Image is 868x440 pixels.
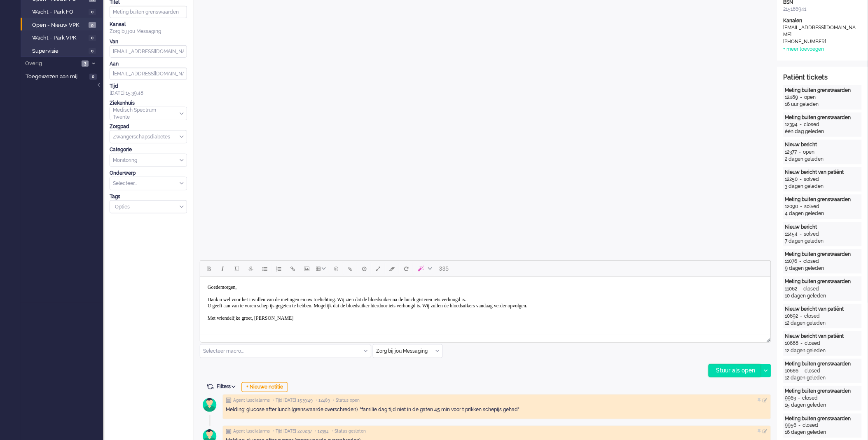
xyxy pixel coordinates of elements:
[804,176,819,183] div: solved
[785,94,798,101] div: 12489
[785,183,860,190] div: 3 dagen geleden
[435,262,452,276] button: 335
[799,340,805,347] div: -
[110,28,187,35] div: Zorg bij jou Messaging
[216,262,230,276] button: Italic
[244,262,258,276] button: Strikethrough
[785,203,798,210] div: 12090
[89,48,96,54] span: 0
[798,203,805,210] div: -
[785,320,860,327] div: 12 dagen geleden
[785,101,860,108] div: 16 uur geleden
[784,38,858,45] div: [PHONE_NUMBER]
[110,170,187,177] div: Onderwerp
[785,210,860,217] div: 4 dagen geleden
[804,258,819,265] div: closed
[797,149,803,156] div: -
[385,262,399,276] button: Clear formatting
[439,265,449,272] span: 335
[798,231,804,238] div: -
[26,73,87,81] span: Toegewezen aan mij
[413,262,435,276] button: AI
[785,224,860,231] div: Nieuw bericht
[785,347,860,354] div: 12 dagen geleden
[286,262,300,276] button: Insert/edit link
[785,367,799,374] div: 10686
[784,24,858,38] div: [EMAIL_ADDRESS][DOMAIN_NAME]
[797,422,803,429] div: -
[333,398,360,403] span: • Status open
[89,22,96,28] span: 9
[24,33,102,42] a: Wacht - Park VPK 0
[32,34,87,42] span: Wacht - Park VPK
[798,94,805,101] div: -
[785,429,860,436] div: 16 dagen geleden
[785,141,860,148] div: Nieuw bericht
[805,367,821,374] div: closed
[798,258,804,265] div: -
[217,384,239,389] span: Filters
[802,395,818,402] div: closed
[110,200,187,214] div: Select Tags
[202,262,216,276] button: Bold
[89,9,96,15] span: 0
[785,251,860,258] div: Meting buiten grenswaarden
[785,121,798,128] div: 12394
[805,340,821,347] div: closed
[803,149,815,156] div: open
[785,306,860,313] div: Nieuw bericht van patiënt
[785,169,860,176] div: Nieuw bericht van patiënt
[785,333,860,340] div: Nieuw bericht van patiënt
[110,123,187,130] div: Zorgpad
[233,429,270,435] span: Agent lusciialarms
[343,262,357,276] button: Add attachment
[804,286,819,293] div: closed
[785,156,860,163] div: 2 dagen geleden
[798,121,804,128] div: -
[233,398,270,403] span: Agent lusciialarms
[226,406,768,413] div: Melding: glucose after lunch (grenswaarde overschreden). "familie dag tijd niet in de gaten 45 mi...
[24,72,103,81] a: Toegewezen aan mij 0
[785,278,860,285] div: Meting buiten grenswaarden
[785,340,799,347] div: 10688
[799,367,805,374] div: -
[24,7,102,16] a: Wacht - Park FO 0
[785,196,860,203] div: Meting buiten grenswaarden
[300,262,314,276] button: Insert/edit image
[272,262,286,276] button: Numbered list
[24,60,79,68] span: Overig
[785,286,798,293] div: 11062
[332,429,366,435] span: • Status gesloten
[89,74,97,80] span: 0
[32,8,87,16] span: Wacht - Park FO
[784,17,862,24] div: Kanalen
[804,231,819,238] div: solved
[110,83,187,90] div: Tijd
[785,360,860,367] div: Meting buiten grenswaarden
[273,398,313,403] span: • Tijd [DATE] 15:39:49
[110,146,187,153] div: Categorie
[785,313,798,320] div: 10692
[785,231,798,238] div: 11454
[32,47,87,55] span: Supervisie
[315,429,329,435] span: • 12394
[785,415,860,422] div: Meting buiten grenswaarden
[110,38,187,45] div: Van
[785,374,860,381] div: 12 dagen geleden
[226,398,232,403] img: ic_note_grey.svg
[200,277,771,335] iframe: Rich Text Area
[785,238,860,245] div: 7 dagen geleden
[805,203,820,210] div: solved
[785,293,860,300] div: 10 dagen geleden
[805,94,816,101] div: open
[785,402,860,409] div: 15 dagen geleden
[785,258,798,265] div: 11076
[785,388,860,395] div: Meting buiten grenswaarden
[24,46,102,55] a: Supervisie 0
[273,429,312,435] span: • Tijd [DATE] 22:02:37
[709,365,760,377] div: Stuur als open
[110,100,187,107] div: Ziekenhuis
[785,128,860,135] div: één dag geleden
[798,286,804,293] div: -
